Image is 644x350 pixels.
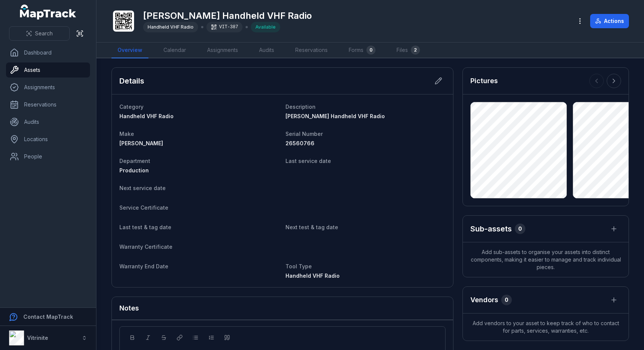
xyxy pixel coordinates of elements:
[285,272,340,279] span: Handheld VHF Radio
[111,43,148,58] a: Overview
[119,263,168,269] span: Warranty End Date
[285,224,338,230] span: Next test & tag date
[6,149,90,164] a: People
[119,158,150,164] span: Department
[119,303,139,313] h3: Notes
[6,132,90,147] a: Locations
[119,204,168,211] span: Service Certificate
[253,43,280,58] a: Audits
[285,113,385,119] span: [PERSON_NAME] Handheld VHF Radio
[6,80,90,95] a: Assignments
[119,167,149,173] span: Production
[35,30,53,37] span: Search
[119,243,172,250] span: Warranty Certificate
[343,43,382,58] a: Forms0
[27,335,48,341] strong: Vitrinite
[411,46,420,55] div: 2
[157,43,192,58] a: Calendar
[470,76,498,86] h3: Pictures
[391,43,426,58] a: Files2
[119,185,166,191] span: Next service date
[23,313,73,320] strong: Contact MapTrack
[470,295,498,305] h3: Vendors
[463,242,629,277] span: Add sub-assets to organise your assets into distinct components, making it easier to manage and t...
[285,263,312,269] span: Tool Type
[206,22,243,32] div: VIT-387
[285,158,331,164] span: Last service date
[6,45,90,60] a: Dashboard
[119,113,174,119] span: Handheld VHF Radio
[6,97,90,112] a: Reservations
[9,26,70,41] button: Search
[6,114,90,129] a: Audits
[590,14,629,28] button: Actions
[285,140,314,146] span: 26560766
[143,10,312,22] h1: [PERSON_NAME] Handheld VHF Radio
[463,313,629,341] span: Add vendors to your asset to keep track of who to contact for parts, services, warranties, etc.
[148,24,194,30] span: Handheld VHF Radio
[515,224,525,234] div: 0
[119,131,134,137] span: Make
[366,46,375,55] div: 0
[6,62,90,78] a: Assets
[119,76,144,86] h2: Details
[501,295,512,305] div: 0
[251,22,280,32] div: Available
[201,43,244,58] a: Assignments
[119,140,163,146] span: [PERSON_NAME]
[285,131,323,137] span: Serial Number
[285,103,316,110] span: Description
[470,224,512,234] h2: Sub-assets
[289,43,334,58] a: Reservations
[119,103,143,110] span: Category
[119,224,171,230] span: Last test & tag date
[20,5,76,20] a: MapTrack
